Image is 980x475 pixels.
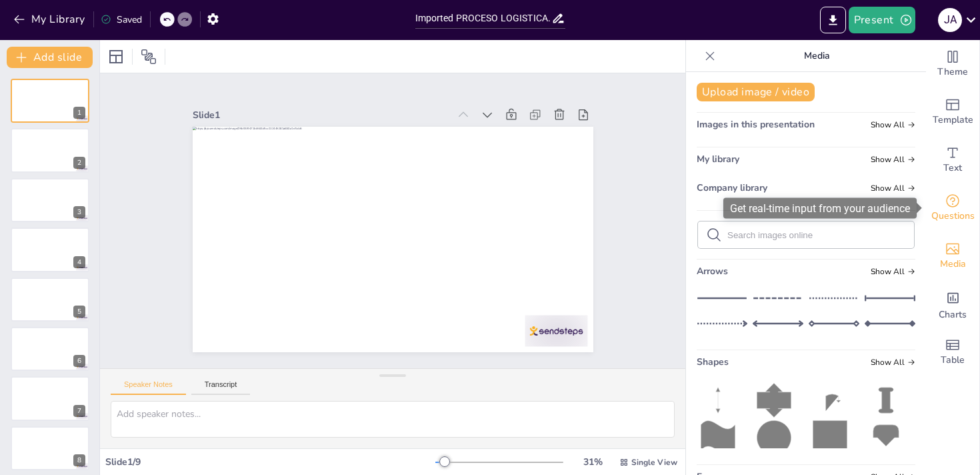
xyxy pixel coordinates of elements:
span: Arrows [697,265,728,278]
div: 8 [11,426,89,470]
button: Upload image / video [697,83,815,101]
div: 1 [11,79,89,123]
div: Add a table [926,328,979,376]
button: J A [938,7,962,33]
span: Show all [871,155,915,164]
button: Speaker Notes [111,380,186,395]
div: 4 [11,227,89,272]
div: Layout [105,46,127,67]
div: 6 [73,355,85,367]
div: 2 [73,157,85,169]
div: 7 [73,405,85,417]
span: Images in this presentation [697,118,815,131]
button: My Library [10,9,91,30]
input: Insert title [415,9,551,28]
div: Get real-time input from your audience [926,184,979,232]
span: Show all [871,267,915,276]
div: 3 [11,178,89,222]
span: Show all [871,358,915,367]
div: Add images, graphics, shapes or video [926,232,979,280]
p: Media [721,40,913,72]
span: My library [697,153,739,165]
div: 8 [73,454,85,466]
span: Show all [871,120,915,129]
span: Questions [931,209,975,223]
span: Media [940,257,966,272]
div: 5 [73,306,85,318]
div: 3 [73,206,85,218]
span: Theme [937,65,968,79]
div: 31 % [577,456,609,468]
div: Add charts and graphs [926,280,979,328]
div: 5 [11,278,89,322]
button: Present [849,7,915,33]
div: 2 [11,128,89,172]
div: Change the overall theme [926,40,979,88]
span: Table [941,353,965,368]
span: Company library [697,181,767,194]
div: Add ready made slides [926,88,979,136]
button: Transcript [191,380,251,395]
span: Text [943,161,962,175]
div: Slide 1 / 9 [105,456,435,468]
div: Get real-time input from your audience [723,198,917,219]
button: Add slide [7,47,93,68]
div: 4 [73,256,85,268]
div: Add text boxes [926,136,979,184]
span: Charts [939,308,967,322]
div: 7 [11,376,89,420]
span: Show all [871,183,915,193]
div: 1 [73,107,85,119]
div: J A [938,8,962,32]
button: Export to PowerPoint [820,7,846,33]
span: Template [933,113,973,127]
span: Shapes [697,356,729,368]
span: Position [141,49,157,65]
div: Saved [101,13,142,26]
div: 6 [11,327,89,371]
input: Search images online [727,230,906,240]
span: Single View [631,457,677,468]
